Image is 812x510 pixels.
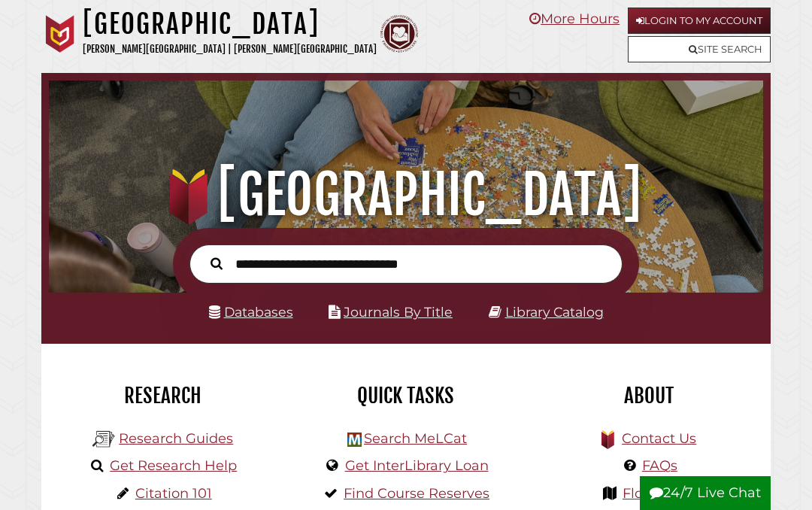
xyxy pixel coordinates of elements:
[209,304,293,320] a: Databases
[92,428,115,451] img: Hekman Library Logo
[119,430,233,447] a: Research Guides
[53,383,273,408] h2: Research
[295,383,516,408] h2: Quick Tasks
[623,485,697,502] a: Floor Maps
[344,485,489,502] a: Find Course Reserves
[628,36,771,62] a: Site Search
[539,383,759,408] h2: About
[529,11,620,27] a: More Hours
[61,162,751,228] h1: [GEOGRAPHIC_DATA]
[505,304,604,320] a: Library Catalog
[347,433,362,447] img: Hekman Library Logo
[622,430,696,447] a: Contact Us
[642,457,677,474] a: FAQs
[345,457,489,474] a: Get InterLibrary Loan
[83,41,377,58] p: [PERSON_NAME][GEOGRAPHIC_DATA] | [PERSON_NAME][GEOGRAPHIC_DATA]
[364,430,467,447] a: Search MeLCat
[628,8,771,34] a: Login to My Account
[41,15,79,53] img: Calvin University
[211,257,223,271] i: Search
[203,253,230,272] button: Search
[110,457,237,474] a: Get Research Help
[344,304,453,320] a: Journals By Title
[83,8,377,41] h1: [GEOGRAPHIC_DATA]
[380,15,418,53] img: Calvin Theological Seminary
[135,485,212,502] a: Citation 101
